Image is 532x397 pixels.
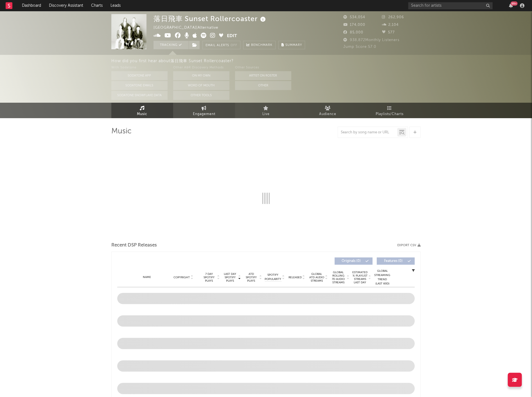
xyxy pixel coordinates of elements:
div: How did you first hear about 落日飛車 Sunset Rollercoaster ? [111,58,532,64]
button: Artist on Roster [235,71,291,80]
input: Search for artists [408,2,493,9]
span: Last Day Spotify Plays [223,272,238,282]
a: Playlists/Charts [359,103,421,118]
span: 2,104 [382,23,399,27]
span: Engagement [193,111,215,118]
em: Off [231,44,237,47]
span: Originals ( 0 ) [338,259,364,263]
a: Audience [297,103,359,118]
div: Name [129,275,165,279]
span: 534,054 [343,15,365,19]
button: Sodatone Emails [111,81,168,90]
div: 落日飛車 Sunset Rollercoaster [154,14,267,23]
span: Estimated % Playlist Streams Last Day [352,271,368,284]
span: 7 Day Spotify Plays [202,272,217,282]
div: Global Streaming Trend (Last 60D) [374,269,391,286]
button: On My Own [173,71,229,80]
span: 577 [382,31,395,34]
span: Jump Score: 57.0 [343,45,376,49]
span: Global ATD Audio Streams [309,272,324,282]
div: Other A&R Discovery Methods [173,64,229,71]
span: Copyright [173,276,190,279]
div: With Sodatone [111,64,168,71]
div: [GEOGRAPHIC_DATA] | Alternative [154,24,225,31]
span: Benchmark [251,42,272,49]
a: Engagement [173,103,235,118]
button: Sodatone App [111,71,168,80]
div: Other Sources [235,64,291,71]
a: Music [111,103,173,118]
span: Features ( 0 ) [380,259,406,263]
span: Live [262,111,270,118]
span: Spotify Popularity [265,273,281,281]
span: 174,000 [343,23,365,27]
a: Live [235,103,297,118]
button: 99+ [509,3,513,8]
span: Playlists/Charts [376,111,404,118]
button: Other [235,81,291,90]
button: Features(0) [377,257,415,265]
span: 85,000 [343,31,363,34]
button: Email AlertsOff [202,41,240,49]
input: Search by song name or URL [338,130,397,135]
span: 262,906 [382,15,404,19]
span: Global Rolling 7D Audio Streams [331,271,346,284]
span: Summary [285,44,302,47]
span: Audience [319,111,337,118]
span: 938,872 Monthly Listeners [343,38,400,42]
a: Benchmark [243,41,276,49]
span: Music [137,111,148,118]
span: Recent DSP Releases [111,242,157,249]
span: ATD Spotify Plays [244,272,259,282]
div: 99 + [511,1,518,6]
button: Sodatone Snowflake Data [111,91,168,100]
button: Other Tools [173,91,229,100]
button: Originals(0) [335,257,373,265]
span: Released [288,276,302,279]
button: Edit [227,33,237,40]
button: Word Of Mouth [173,81,229,90]
button: Tracking [154,41,189,49]
button: Summary [278,41,305,49]
button: Export CSV [397,244,421,247]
